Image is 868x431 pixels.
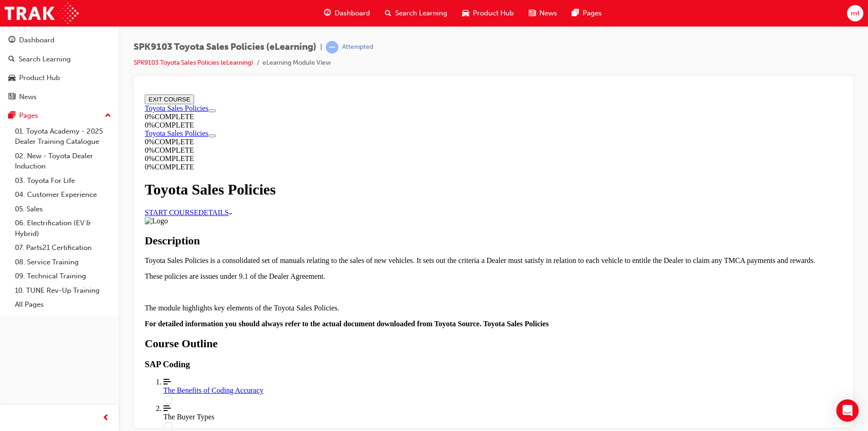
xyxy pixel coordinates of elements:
[4,229,408,237] strong: For detailed information you should always refer to the actual document downloaded from Toyota So...
[11,174,115,188] a: 03. Toyota For Life
[342,43,373,52] div: Attempted
[4,144,701,156] h2: Description
[4,13,67,21] a: Toyota Sales Policies
[102,412,109,424] span: prev-icon
[4,107,115,124] button: Pages
[335,8,370,19] span: Dashboard
[377,4,455,23] a: search-iconSearch Learning
[583,8,602,19] span: Pages
[462,7,469,19] span: car-icon
[22,287,701,314] a: The Benefits of Coding Accuracy
[572,7,579,19] span: pages-icon
[4,126,27,135] img: Logo
[4,13,701,39] section: Course Information
[11,188,115,202] a: 04. Customer Experience
[19,35,54,46] div: Dashboard
[320,42,322,53] span: |
[105,110,111,122] span: up-icon
[19,54,71,65] div: Search Learning
[4,32,115,49] a: Dashboard
[4,118,57,126] a: START COURSE
[565,4,609,23] a: pages-iconPages
[4,64,701,72] div: 0 % COMPLETE
[4,22,701,30] div: 0 % COMPLETE
[19,110,38,121] div: Pages
[4,39,134,64] section: Course Information
[11,124,115,149] a: 01. Toyota Academy - 2025 Dealer Training Catalogue
[8,112,15,120] span: pages-icon
[4,69,115,87] a: Product Hub
[4,30,115,107] button: DashboardSearch LearningProduct HubNews
[134,59,253,67] a: SPK9103 Toyota Sales Policies (eLearning)
[4,39,67,47] a: Toyota Sales Policies
[8,55,15,64] span: search-icon
[836,399,859,422] div: Open Intercom Messenger
[521,4,565,23] a: news-iconNews
[316,4,377,23] a: guage-iconDashboard
[473,8,514,19] span: Product Hub
[4,47,134,55] div: 0 % COMPLETE
[4,182,701,190] p: These policies are issues under 9.1 of the Dealer Agreement.
[4,72,701,81] div: 0 % COMPLETE
[11,269,115,283] a: 09. Technical Training
[529,7,536,19] span: news-icon
[385,7,391,19] span: search-icon
[4,213,701,222] p: The module highlights key elements of the Toyota Sales Policies.
[57,118,91,126] a: DETAILS
[8,74,15,82] span: car-icon
[11,149,115,174] a: 02. New - Toyota Dealer Induction
[8,93,15,101] span: news-icon
[4,88,115,106] a: News
[4,4,53,13] button: EXIT COURSE
[851,8,860,19] span: mt
[11,202,115,216] a: 05. Sales
[324,7,331,19] span: guage-icon
[8,36,15,45] span: guage-icon
[539,8,557,19] span: News
[134,42,316,53] span: SPK9103 Toyota Sales Policies (eLearning)
[395,8,447,19] span: Search Learning
[57,118,87,126] span: DETAILS
[4,166,701,174] p: Toyota Sales Policies is a consolidated set of manuals relating to the sales of new vehicles. It ...
[326,41,338,54] span: learningRecordVerb_ATTEMPT-icon
[11,255,115,269] a: 08. Service Training
[4,55,134,64] div: 0 % COMPLETE
[4,247,701,259] h2: Course Outline
[22,322,701,330] div: The Buyer Types
[19,92,37,102] div: News
[847,5,863,21] button: mt
[4,90,701,108] h1: Toyota Sales Policies
[262,58,331,68] li: eLearning Module View
[22,314,701,348] span: The The Buyer Types lesson is currently unavailable: Lessons must be completed in order.
[455,4,521,23] a: car-iconProduct Hub
[11,283,115,298] a: 10. TUNE Rev-Up Training
[4,269,701,279] h3: SAP Coding
[4,51,115,68] a: Search Learning
[11,297,115,312] a: All Pages
[11,216,115,241] a: 06. Electrification (EV & Hybrid)
[4,30,701,39] div: 0 % COMPLETE
[11,241,115,255] a: 07. Parts21 Certification
[5,3,79,24] img: Trak
[19,73,60,83] div: Product Hub
[22,296,701,304] div: The Benefits of Coding Accuracy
